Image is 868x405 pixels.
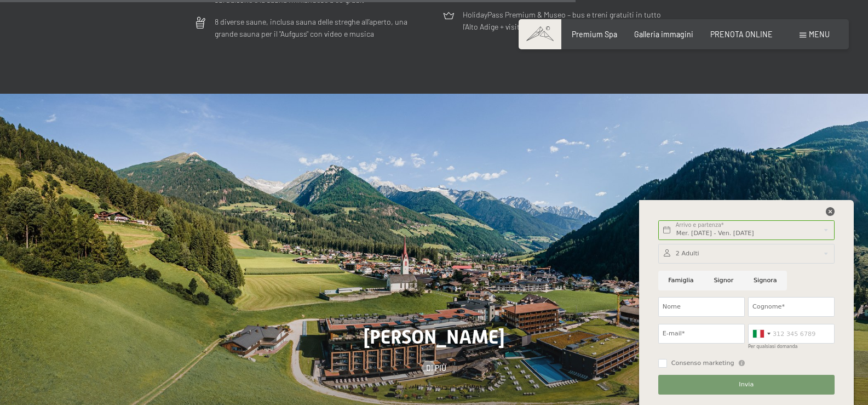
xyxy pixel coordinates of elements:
span: Consenso marketing [671,359,734,368]
span: Menu [809,30,830,39]
div: Italy (Italia): +39 [749,324,774,343]
a: Galleria immagini [634,30,693,39]
a: PRENOTA ONLINE [710,30,773,39]
label: Per qualsiasi domanda [748,344,798,349]
a: Di più [422,363,447,374]
a: Premium Spa [572,30,617,39]
span: Di più [426,363,446,374]
p: HolidayPass Premium & Museo – bus e treni gratuiti in tutto l'Alto Adige + visite gratuite ai mus... [463,9,675,33]
span: Invia [739,380,754,389]
p: 8 diverse saune, inclusa sauna delle streghe all’aperto, una grande sauna per il "Aufguss" con vi... [215,16,427,41]
input: 312 345 6789 [748,324,835,344]
button: Invia [658,375,835,395]
span: [PERSON_NAME] [364,326,505,348]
